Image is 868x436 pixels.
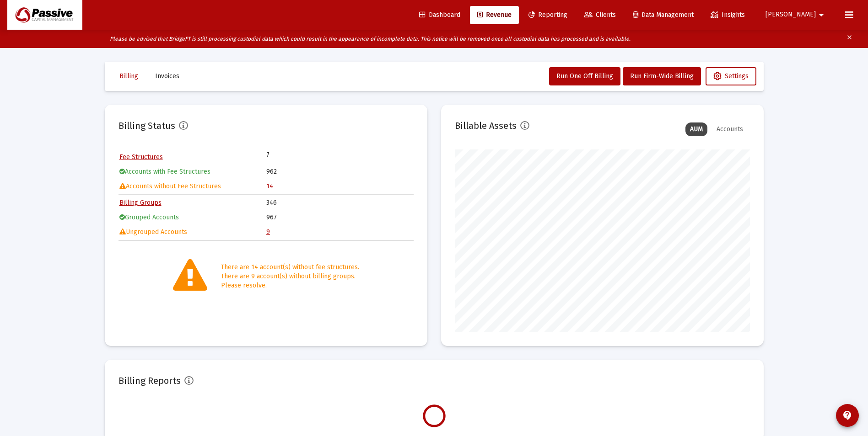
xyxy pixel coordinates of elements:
span: Clients [584,11,616,19]
a: Fee Structures [119,153,163,161]
a: Reporting [521,6,575,24]
span: Insights [711,11,745,19]
td: Ungrouped Accounts [119,225,266,239]
span: Invoices [155,72,179,80]
a: Revenue [470,6,519,24]
a: Insights [703,6,752,24]
a: 14 [266,182,273,190]
img: Dashboard [14,6,75,24]
a: Billing Groups [119,199,162,207]
h2: Billing Reports [119,373,181,388]
button: Run Firm-Wide Billing [623,67,701,85]
span: Settings [713,72,749,80]
td: Accounts with Fee Structures [119,165,266,179]
button: Invoices [148,67,187,85]
button: [PERSON_NAME] [755,5,838,24]
span: Billing [119,72,138,80]
span: Run Firm-Wide Billing [630,72,694,80]
td: 967 [266,211,413,224]
span: Reporting [528,11,567,19]
div: There are 9 account(s) without billing groups. [221,272,359,281]
td: 346 [266,196,413,210]
a: 9 [266,228,270,236]
div: Accounts [712,122,748,136]
button: Settings [706,67,756,85]
mat-icon: arrow_drop_down [816,6,827,24]
button: Run One Off Billing [549,67,620,85]
td: 7 [266,150,340,160]
h2: Billable Assets [455,118,517,133]
span: Run One Off Billing [556,72,613,80]
button: Billing [112,67,146,85]
div: AUM [685,122,707,136]
span: [PERSON_NAME] [766,11,816,19]
a: Dashboard [412,6,468,24]
a: Clients [577,6,623,24]
td: 962 [266,165,413,179]
span: Dashboard [419,11,460,19]
span: Data Management [633,11,694,19]
div: Please resolve. [221,281,359,290]
span: Revenue [477,11,512,19]
i: Please be advised that BridgeFT is still processing custodial data which could result in the appe... [110,36,631,42]
h2: Billing Status [119,118,175,133]
td: Grouped Accounts [119,211,266,224]
div: There are 14 account(s) without fee structures. [221,263,359,272]
a: Data Management [625,6,701,24]
mat-icon: contact_support [842,410,853,421]
td: Accounts without Fee Structures [119,180,266,193]
mat-icon: clear [846,32,853,46]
